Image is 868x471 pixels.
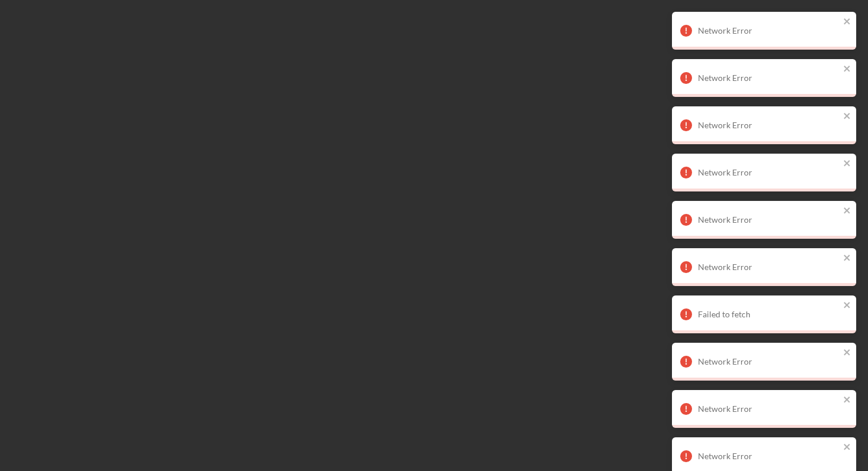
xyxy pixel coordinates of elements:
div: Network Error [698,404,840,414]
div: Failed to fetch [698,310,840,319]
button: close [843,158,851,170]
button: close [843,206,851,217]
button: close [843,347,851,359]
div: Network Error [698,215,840,225]
div: Network Error [698,26,840,35]
div: Network Error [698,73,840,83]
button: close [843,300,851,311]
div: Network Error [698,168,840,177]
div: Network Error [698,121,840,130]
button: close [843,111,851,122]
button: close [843,442,851,453]
div: Network Error [698,357,840,366]
button: close [843,395,851,406]
button: close [843,64,851,75]
div: Network Error [698,451,840,461]
button: close [843,253,851,264]
div: Network Error [698,262,840,272]
button: close [843,17,851,28]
